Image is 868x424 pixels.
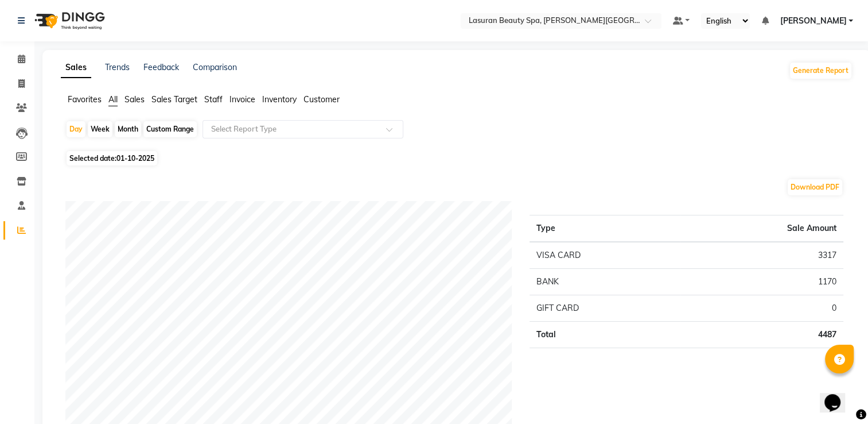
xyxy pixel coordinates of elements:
td: 0 [680,295,843,322]
span: Inventory [262,94,297,105]
span: Favorites [68,94,102,105]
span: Sales [124,94,145,105]
span: Customer [303,94,340,105]
th: Sale Amount [680,215,843,242]
a: Trends [105,62,130,72]
span: Selected date: [67,151,157,165]
th: Type [530,215,680,242]
div: Day [67,121,85,137]
span: Sales Target [151,94,197,105]
td: GIFT CARD [530,295,680,322]
button: Download PDF [788,179,842,195]
td: 4487 [680,322,843,348]
div: Week [88,121,112,137]
span: All [108,94,118,105]
a: Comparison [193,62,237,72]
iframe: chat widget [820,378,857,413]
span: Staff [204,94,223,105]
td: 3317 [680,242,843,269]
a: Feedback [143,62,179,72]
td: Total [530,322,680,348]
button: Generate Report [790,63,851,79]
td: VISA CARD [530,242,680,269]
span: [PERSON_NAME] [780,15,846,27]
a: Sales [61,57,91,78]
div: Custom Range [143,121,197,137]
span: Invoice [229,94,255,105]
div: Month [115,121,141,137]
img: logo [29,5,108,37]
td: 1170 [680,269,843,295]
span: 01-10-2025 [116,154,154,163]
td: BANK [530,269,680,295]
